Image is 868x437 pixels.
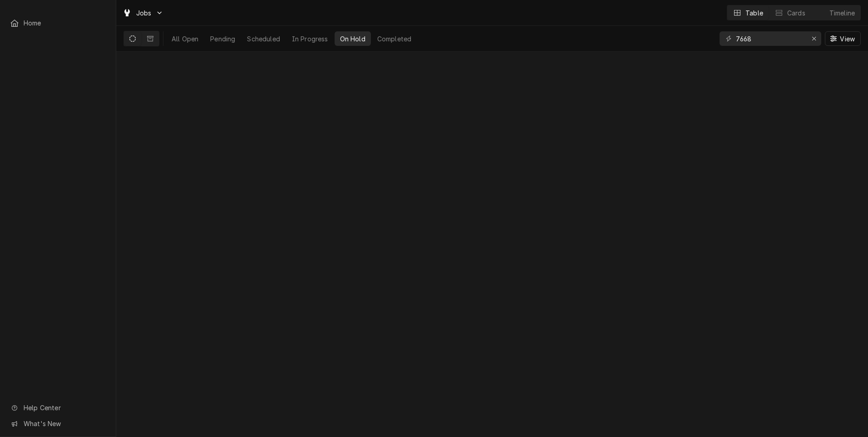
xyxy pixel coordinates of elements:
a: Go to Jobs [119,5,167,20]
a: Go to What's New [5,416,110,431]
div: Pending [210,34,235,44]
a: Go to Help Center [5,400,110,415]
div: In Progress [292,34,328,44]
span: Help Center [24,403,105,412]
div: Timeline [829,8,855,18]
button: View [825,31,861,46]
span: View [838,34,857,44]
div: On Hold [340,34,365,44]
div: Scheduled [247,34,280,44]
div: Table [745,8,763,18]
span: Jobs [136,8,152,18]
a: Home [5,15,110,30]
div: All Open [172,34,198,44]
button: Erase input [807,31,821,46]
span: What's New [24,419,105,428]
input: Keyword search [736,31,804,46]
div: Completed [377,34,411,44]
span: Home [24,18,106,28]
div: Cards [787,8,805,18]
